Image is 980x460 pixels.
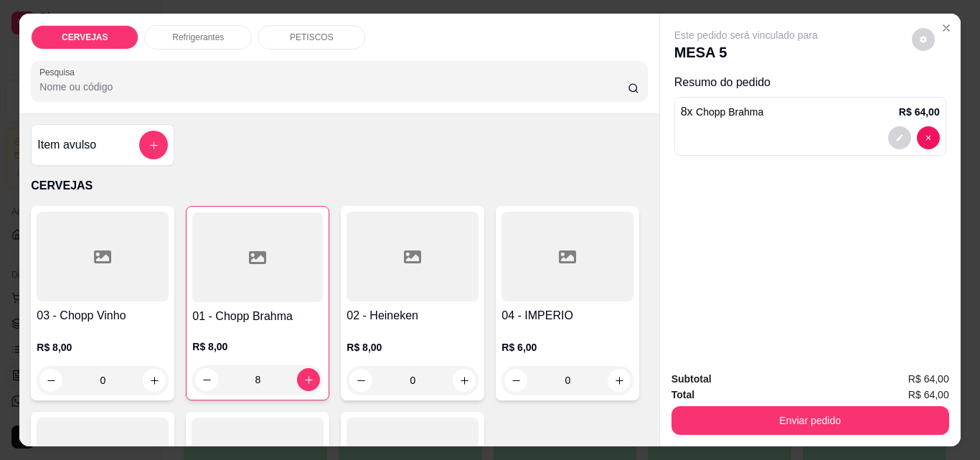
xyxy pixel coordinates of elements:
h4: Item avulso [37,136,96,154]
strong: Subtotal [672,373,712,385]
button: decrease-product-quantity [39,369,62,392]
p: R$ 6,00 [501,340,633,355]
button: decrease-product-quantity [888,126,911,149]
p: Refrigerantes [172,32,224,43]
p: R$ 8,00 [347,340,479,355]
button: decrease-product-quantity [504,369,527,392]
strong: Total [672,389,694,400]
p: PETISCOS [290,32,334,43]
button: Enviar pedido [672,406,949,435]
p: CERVEJAS [62,32,108,43]
button: increase-product-quantity [453,369,476,392]
h4: 04 - IMPERIO [501,307,633,324]
p: R$ 8,00 [37,340,169,355]
span: Chopp Brahma [696,106,763,118]
button: add-separate-item [139,131,168,159]
p: CERVEJAS [31,177,647,194]
button: decrease-product-quantity [195,368,218,391]
p: Resumo do pedido [674,74,946,91]
span: R$ 64,00 [908,371,949,387]
button: decrease-product-quantity [349,369,372,392]
button: increase-product-quantity [143,369,166,392]
p: Este pedido será vinculado para [674,28,818,42]
p: R$ 64,00 [899,105,940,119]
button: decrease-product-quantity [912,28,935,51]
p: 8 x [681,103,764,121]
button: Close [935,17,958,39]
label: Pesquisa [39,66,80,78]
input: Pesquisa [39,80,628,94]
h4: 02 - Heineken [347,307,479,324]
h4: 03 - Chopp Vinho [37,307,169,324]
p: MESA 5 [674,42,818,62]
h4: 01 - Chopp Brahma [192,308,323,325]
button: decrease-product-quantity [917,126,940,149]
p: R$ 8,00 [192,339,323,354]
span: R$ 64,00 [908,387,949,403]
button: increase-product-quantity [608,369,631,392]
button: increase-product-quantity [297,368,320,391]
